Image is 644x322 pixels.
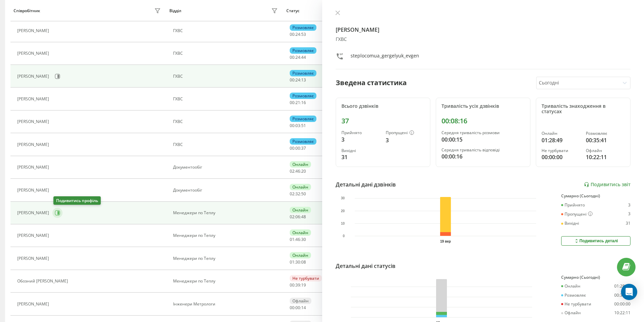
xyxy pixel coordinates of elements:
[542,148,580,153] div: Не турбувати
[386,130,425,136] div: Пропущені
[169,8,181,13] div: Відділ
[561,284,580,289] div: Онлайн
[561,212,593,217] div: Пропущені
[301,168,306,174] span: 20
[290,145,294,151] span: 00
[341,197,345,200] text: 30
[628,212,630,217] div: 3
[173,302,280,306] div: Інженери Метрологи
[290,214,294,220] span: 02
[295,31,300,37] span: 24
[173,256,280,261] div: Менеджери по Теплу
[173,74,280,79] div: ГХВС
[295,305,300,311] span: 00
[295,168,300,174] span: 46
[295,145,300,151] span: 00
[542,153,580,161] div: 00:00:00
[614,302,630,306] div: 00:00:00
[295,282,300,288] span: 39
[290,305,294,311] span: 00
[301,214,306,220] span: 48
[173,51,280,56] div: ГХВС
[295,191,300,197] span: 32
[442,152,525,160] div: 00:00:16
[290,237,306,242] div: : :
[336,36,631,42] div: ГХВС
[440,240,451,243] text: 19 вер
[173,97,280,101] div: ГХВС
[290,252,311,258] div: Онлайн
[295,214,300,220] span: 06
[17,233,51,238] div: [PERSON_NAME]
[17,142,51,147] div: [PERSON_NAME]
[17,119,51,124] div: [PERSON_NAME]
[295,237,300,242] span: 46
[286,8,300,13] div: Статус
[295,259,300,265] span: 30
[561,236,630,246] button: Подивитись деталі
[173,165,280,170] div: Документообіг
[301,100,306,105] span: 16
[290,168,294,174] span: 02
[301,123,306,128] span: 51
[290,70,316,76] div: Розмовляє
[341,117,425,125] div: 37
[290,138,316,145] div: Розмовляє
[295,54,300,60] span: 24
[290,93,316,99] div: Розмовляє
[290,24,316,31] div: Розмовляє
[561,293,586,298] div: Розмовляє
[290,215,306,219] div: : :
[561,302,591,306] div: Не турбувати
[17,97,51,101] div: [PERSON_NAME]
[17,51,51,56] div: [PERSON_NAME]
[290,32,306,37] div: : :
[290,259,294,265] span: 01
[173,233,280,238] div: Менеджери по Теплу
[17,165,51,170] div: [PERSON_NAME]
[586,131,625,136] div: Розмовляє
[342,234,344,238] text: 0
[301,191,306,197] span: 50
[173,188,280,193] div: Документообіг
[341,209,345,213] text: 20
[628,203,630,207] div: 3
[290,100,306,105] div: : :
[17,210,51,215] div: [PERSON_NAME]
[290,116,316,122] div: Розмовляє
[301,31,306,37] span: 53
[442,117,525,125] div: 00:08:16
[290,54,294,60] span: 00
[290,169,306,174] div: : :
[336,26,631,34] h4: [PERSON_NAME]
[290,123,294,128] span: 00
[290,146,306,151] div: : :
[17,256,51,261] div: [PERSON_NAME]
[53,196,101,205] div: Подивитись профіль
[290,260,306,265] div: : :
[295,123,300,128] span: 03
[290,275,322,281] div: Не турбувати
[442,135,525,144] div: 00:00:15
[542,131,580,136] div: Онлайн
[301,54,306,60] span: 44
[336,180,396,189] div: Детальні дані дзвінків
[386,136,425,144] div: 3
[301,282,306,288] span: 19
[574,238,618,244] div: Подивитись деталі
[561,221,579,226] div: Вихідні
[614,293,630,298] div: 00:35:41
[290,237,294,242] span: 01
[290,298,311,304] div: Офлайн
[17,188,51,193] div: [PERSON_NAME]
[542,103,625,115] div: Тривалість знаходження в статусах
[626,221,630,226] div: 31
[341,153,380,161] div: 31
[584,182,630,188] a: Подивитись звіт
[442,103,525,109] div: Тривалість усіх дзвінків
[17,74,51,79] div: [PERSON_NAME]
[442,148,525,152] div: Середня тривалість відповіді
[17,279,70,283] div: Обозний [PERSON_NAME]
[290,55,306,60] div: : :
[341,135,380,144] div: 3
